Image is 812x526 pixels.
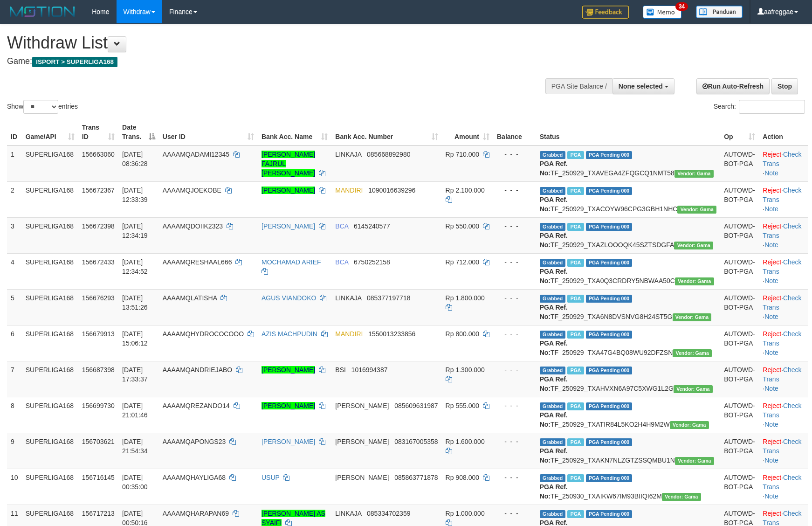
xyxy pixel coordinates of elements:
td: 3 [7,217,22,253]
span: Marked by aafsoycanthlai [567,295,584,303]
td: · · [759,217,808,253]
td: SUPERLIGA168 [22,289,78,325]
span: Rp 1.600.000 [446,438,485,445]
span: PGA Pending [586,402,633,410]
span: Rp 710.000 [446,151,479,158]
span: Grabbed [540,187,566,195]
span: Vendor URL: https://trx31.1velocity.biz [675,277,714,285]
a: Check Trans [763,258,801,275]
span: PGA Pending [586,151,633,159]
td: 9 [7,433,22,469]
span: Vendor URL: https://trx31.1velocity.biz [662,493,701,501]
a: Check Trans [763,474,801,491]
b: PGA Ref. No: [540,232,568,249]
td: AUTOWD-BOT-PGA [720,145,759,182]
a: Note [764,313,778,320]
b: PGA Ref. No: [540,447,568,464]
span: ISPORT > SUPERLIGA168 [32,57,117,67]
td: 2 [7,181,22,217]
span: Grabbed [540,295,566,303]
td: SUPERLIGA168 [22,325,78,361]
span: AAAAMQHARAPAN69 [163,510,229,517]
a: Check Trans [763,366,801,383]
span: Rp 2.100.000 [446,187,485,194]
a: Note [764,349,778,356]
b: PGA Ref. No: [540,483,568,500]
span: AAAAMQADAMI12345 [163,151,229,158]
span: Marked by aafchhiseyha [567,402,584,410]
a: Note [764,421,778,428]
span: 156672433 [82,258,115,266]
td: · · [759,253,808,289]
span: Vendor URL: https://trx31.1velocity.biz [670,421,709,429]
span: 156672398 [82,222,115,230]
span: 156679913 [82,330,115,338]
span: Rp 1.300.000 [446,366,485,374]
a: Stop [771,78,798,94]
span: Copy 1016994387 to clipboard [351,366,388,374]
span: Copy 1550013233856 to clipboard [368,330,415,338]
td: AUTOWD-BOT-PGA [720,361,759,397]
a: Check Trans [763,151,801,167]
b: PGA Ref. No: [540,339,568,356]
td: SUPERLIGA168 [22,145,78,182]
span: Grabbed [540,367,566,374]
div: - - - [497,221,532,231]
span: [DATE] 15:06:12 [122,330,148,347]
span: Marked by aafsengchandara [567,331,584,339]
td: TF_250929_TXATIR84L5KO2H4H9M2W [536,397,720,433]
div: - - - [497,473,532,482]
span: BSI [335,366,346,374]
td: TF_250929_TXACOYW96CPG3GBH1NHC [536,181,720,217]
td: · · [759,325,808,361]
th: Game/API: activate to sort column ascending [22,119,78,145]
span: PGA Pending [586,474,633,482]
td: SUPERLIGA168 [22,469,78,505]
td: 7 [7,361,22,397]
th: Date Trans.: activate to sort column descending [118,119,159,145]
span: [DATE] 08:36:28 [122,151,148,167]
a: Note [764,241,778,249]
span: 156663060 [82,151,115,158]
b: PGA Ref. No: [540,160,568,177]
span: Grabbed [540,402,566,410]
a: Reject [763,330,781,338]
span: LINKAJA [335,151,361,158]
span: Vendor URL: https://trx31.1velocity.biz [674,242,713,249]
td: AUTOWD-BOT-PGA [720,217,759,253]
span: Copy 085863771878 to clipboard [394,474,438,481]
th: User ID: activate to sort column ascending [159,119,258,145]
span: 156687398 [82,366,115,374]
a: MOCHAMAD ARIEF [261,258,321,266]
span: PGA Pending [586,223,633,231]
span: Vendor URL: https://trx31.1velocity.biz [673,349,712,357]
th: Status [536,119,720,145]
span: PGA Pending [586,259,633,267]
span: MANDIRI [335,187,363,194]
span: Marked by aafsoycanthlai [567,367,584,374]
td: TF_250929_TXA6N8DVSNVG8H24ST5G [536,289,720,325]
td: TF_250929_TXAVEGA4ZFQGCQ1NMT58 [536,145,720,182]
a: Check Trans [763,402,801,419]
span: Rp 1.000.000 [446,510,485,517]
span: Marked by aafsoycanthlai [567,223,584,231]
a: Note [764,277,778,284]
span: BCA [335,258,348,266]
b: PGA Ref. No: [540,375,568,392]
span: Copy 1090016639296 to clipboard [368,187,415,194]
td: TF_250929_TXA0Q3CRDRY5NBWAA50C [536,253,720,289]
span: Marked by aafchhiseyha [567,151,584,159]
th: Amount: activate to sort column ascending [442,119,493,145]
span: AAAAMQDOIIK2323 [163,222,223,230]
span: Marked by aafchhiseyha [567,474,584,482]
span: AAAAMQHAYLIGA68 [163,474,226,481]
span: Grabbed [540,438,566,446]
a: AGUS VIANDOKO [261,294,316,302]
span: Grabbed [540,510,566,518]
div: - - - [497,365,532,374]
input: Search: [739,100,805,114]
a: Check Trans [763,438,801,455]
a: [PERSON_NAME] [261,402,315,409]
span: Vendor URL: https://trx31.1velocity.biz [677,206,716,214]
td: · · [759,181,808,217]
